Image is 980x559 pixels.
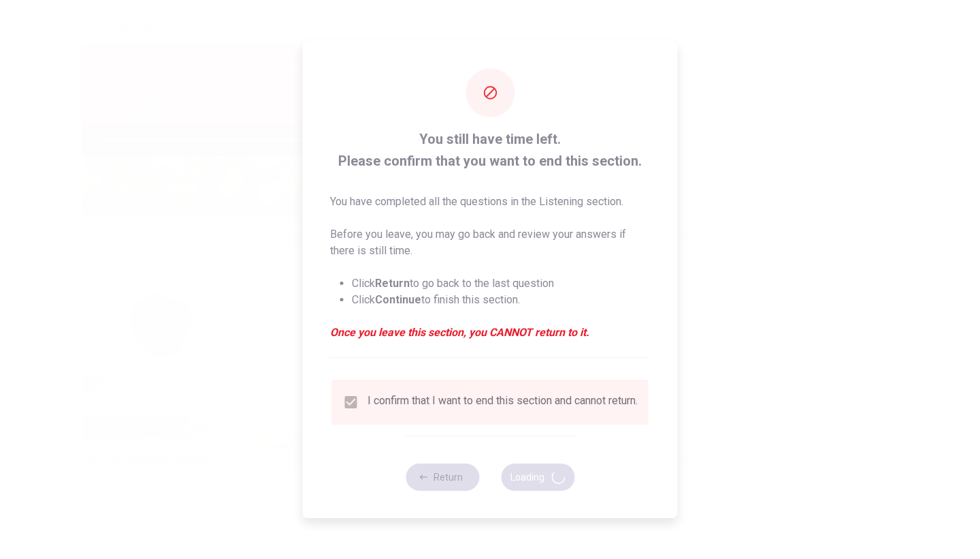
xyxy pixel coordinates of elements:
button: Loading [501,464,574,491]
button: Return [406,464,479,491]
li: Click to go back to the last question [352,275,651,292]
li: Click to finish this section. [352,292,651,308]
strong: Continue [375,293,421,306]
div: I confirm that I want to end this section and cannot return. [367,394,638,410]
span: You still have time left. Please confirm that you want to end this section. [330,128,651,172]
em: Once you leave this section, you CANNOT return to it. [330,324,651,341]
p: You have completed all the questions in the Listening section. [330,194,651,210]
p: Before you leave, you may go back and review your answers if there is still time. [330,226,651,259]
strong: Return [375,277,410,290]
